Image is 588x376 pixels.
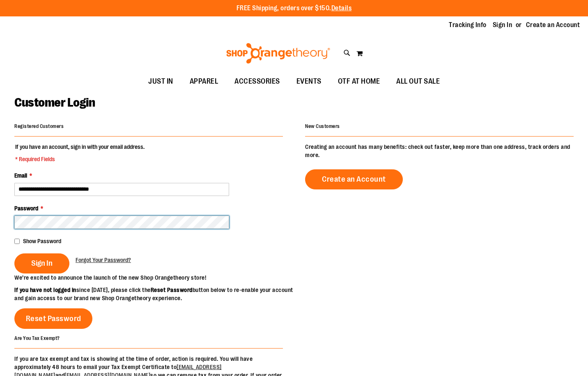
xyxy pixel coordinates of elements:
a: Create an Account [305,169,403,189]
strong: Are You Tax Exempt? [14,335,60,341]
img: Shop Orangetheory [225,43,331,64]
p: Creating an account has many benefits: check out faster, keep more than one address, track orders... [305,143,574,159]
span: * Required Fields [15,155,145,163]
a: Reset Password [14,308,92,329]
a: Forgot Your Password? [76,256,131,264]
legend: If you have an account, sign in with your email address. [14,143,145,163]
span: Reset Password [26,314,81,323]
strong: New Customers [305,123,340,129]
span: OTF AT HOME [338,72,380,91]
span: Email [14,172,27,179]
a: Create an Account [526,21,580,30]
span: EVENTS [296,72,322,91]
strong: Registered Customers [14,123,64,129]
p: since [DATE], please click the button below to re-enable your account and gain access to our bran... [14,286,294,302]
span: Forgot Your Password? [76,257,131,263]
span: Password [14,205,38,212]
a: Details [331,5,352,12]
strong: Reset Password [151,287,193,293]
span: Create an Account [322,175,386,184]
span: JUST IN [148,72,173,91]
span: ALL OUT SALE [396,72,440,91]
strong: If you have not logged in [14,287,76,293]
span: APPAREL [190,72,218,91]
span: ACCESSORIES [234,72,280,91]
p: We’re excited to announce the launch of the new Shop Orangetheory store! [14,273,294,282]
a: Sign In [493,21,512,30]
span: Show Password [23,238,61,244]
span: Customer Login [14,96,95,109]
button: Sign In [14,253,69,273]
a: Tracking Info [449,21,487,30]
span: Sign In [31,259,53,268]
p: FREE Shipping, orders over $150. [237,4,352,13]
